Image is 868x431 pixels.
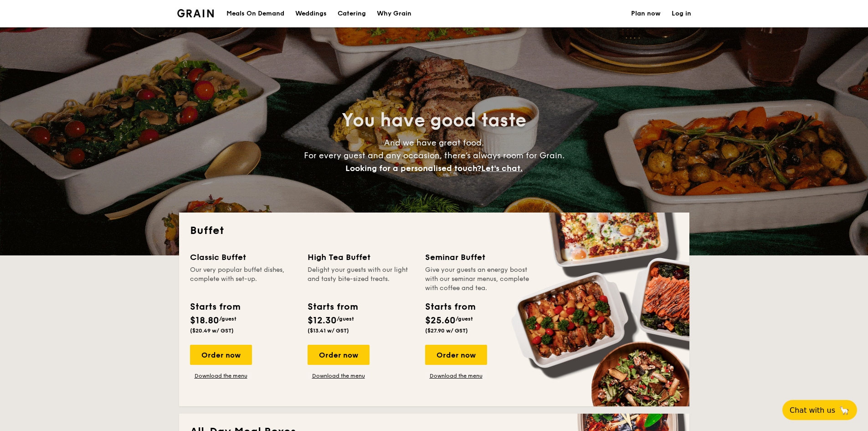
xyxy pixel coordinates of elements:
[177,9,214,17] img: Grain
[190,300,240,314] div: Starts from
[790,406,835,415] span: Chat with us
[190,345,252,365] div: Order now
[308,315,337,326] span: $12.30
[308,327,349,334] span: ($13.41 w/ GST)
[190,223,678,238] h2: Buffet
[425,251,532,264] div: Seminar Buffet
[190,265,297,293] div: Our very popular buffet dishes, complete with set-up.
[308,300,357,314] div: Starts from
[425,265,532,293] div: Give your guests an energy boost with our seminar menus, complete with coffee and tea.
[425,372,487,379] a: Download the menu
[337,316,354,322] span: /guest
[304,138,565,173] span: And we have great food. For every guest and any occasion, there’s always room for Grain.
[425,300,475,314] div: Starts from
[190,315,219,326] span: $18.80
[425,345,487,365] div: Order now
[219,316,236,322] span: /guest
[190,251,297,264] div: Classic Buffet
[425,315,456,326] span: $25.60
[308,345,370,365] div: Order now
[342,109,526,131] span: You have good taste
[177,9,214,17] a: Logotype
[782,400,857,420] button: Chat with us🦙
[345,163,481,173] span: Looking for a personalised touch?
[425,327,468,334] span: ($27.90 w/ GST)
[481,163,523,173] span: Let's chat.
[308,251,414,264] div: High Tea Buffet
[308,265,414,293] div: Delight your guests with our light and tasty bite-sized treats.
[839,405,850,415] span: 🦙
[190,372,252,379] a: Download the menu
[308,372,370,379] a: Download the menu
[456,316,473,322] span: /guest
[190,327,234,334] span: ($20.49 w/ GST)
